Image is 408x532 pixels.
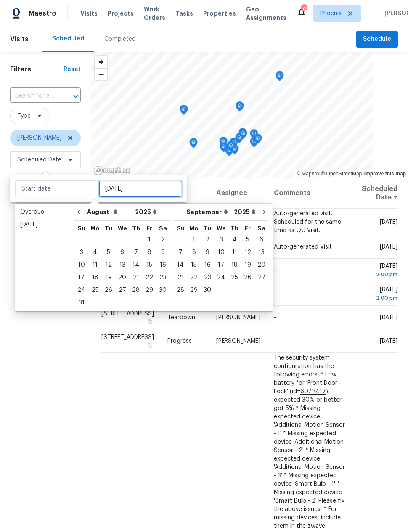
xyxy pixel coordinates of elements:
[180,105,188,118] div: Map marker
[129,272,143,283] div: 21
[254,233,268,246] div: Sat Sep 06 2025
[356,31,398,48] button: Schedule
[74,246,88,258] div: 3
[102,259,115,271] div: Tue Aug 12 2025
[143,233,156,246] div: Fri Aug 01 2025
[174,284,187,296] div: Sun Sep 28 2025
[254,259,268,271] div: Sat Sep 20 2025
[17,156,61,164] span: Scheduled Date
[232,206,258,218] select: Year
[102,246,115,258] div: 5
[102,246,115,259] div: Tue Aug 05 2025
[115,284,129,296] div: Wed Aug 27 2025
[88,259,102,271] div: Mon Aug 11 2025
[201,271,214,284] div: Tue Sep 23 2025
[201,246,214,259] div: Tue Sep 09 2025
[74,296,88,309] div: Sun Aug 31 2025
[156,271,170,284] div: Sat Aug 23 2025
[250,129,258,142] div: Map marker
[143,246,156,258] div: 8
[184,206,232,218] select: Month
[74,284,88,296] div: 24
[20,220,65,229] div: [DATE]
[132,225,140,231] abbr: Thursday
[17,134,61,142] span: [PERSON_NAME]
[320,9,342,18] span: Phoenix
[99,180,182,197] input: Thu, Aug 13
[228,259,241,271] div: Thu Sep 18 2025
[146,318,154,326] button: Copy Address
[102,271,115,284] div: Tue Aug 19 2025
[189,225,199,231] abbr: Monday
[88,272,102,283] div: 18
[93,166,130,175] a: Mapbox homepage
[156,272,170,283] div: 23
[241,259,254,271] div: 19
[241,246,254,259] div: Fri Sep 12 2025
[17,206,68,307] ul: Date picker shortcuts
[380,315,397,320] span: [DATE]
[214,259,228,271] div: Wed Sep 17 2025
[254,246,268,259] div: Sat Sep 13 2025
[156,246,170,258] div: 9
[74,246,88,259] div: Sun Aug 03 2025
[156,259,170,271] div: Sat Aug 16 2025
[201,272,214,283] div: 23
[74,259,88,271] div: 10
[219,137,228,150] div: Map marker
[214,271,228,284] div: Wed Sep 24 2025
[274,338,276,344] span: -
[115,259,129,271] div: 13
[15,180,98,197] input: Start date
[74,259,88,271] div: Sun Aug 10 2025
[380,338,397,344] span: [DATE]
[167,315,195,320] span: Teardown
[241,259,254,271] div: Fri Sep 19 2025
[156,234,170,246] div: 2
[105,225,112,231] abbr: Tuesday
[274,244,332,250] span: Auto-generated Visit
[254,259,268,271] div: 20
[70,90,82,102] button: Open
[174,284,187,296] div: 28
[246,5,286,22] span: Geo Assignments
[156,284,170,296] div: Sat Aug 30 2025
[220,142,228,155] div: Map marker
[228,234,241,246] div: 4
[187,246,201,259] div: Mon Sep 08 2025
[362,263,397,279] span: [DATE]
[20,208,65,216] div: Overdue
[144,5,165,22] span: Work Orders
[115,246,129,259] div: Wed Aug 06 2025
[241,246,254,258] div: 12
[238,128,247,141] div: Map marker
[214,259,228,271] div: 17
[380,219,397,225] span: [DATE]
[143,284,156,296] div: Fri Aug 29 2025
[95,56,107,68] button: Zoom in
[214,272,228,283] div: 24
[115,284,129,296] div: 27
[187,271,201,284] div: Mon Sep 22 2025
[143,272,156,283] div: 22
[80,9,98,18] span: Visits
[102,284,115,296] div: Tue Aug 26 2025
[216,338,260,344] span: [PERSON_NAME]
[276,71,284,84] div: Map marker
[129,284,143,296] div: 28
[85,206,133,218] select: Month
[236,101,244,114] div: Map marker
[174,246,187,259] div: Sun Sep 07 2025
[143,259,156,271] div: Fri Aug 15 2025
[52,34,84,43] div: Scheduled
[187,284,201,296] div: 29
[201,284,214,296] div: Tue Sep 30 2025
[228,246,241,259] div: Thu Sep 11 2025
[230,138,238,151] div: Map marker
[187,259,201,271] div: Mon Sep 15 2025
[364,171,406,177] a: Improve this map
[175,11,193,16] span: Tasks
[133,206,159,218] select: Year
[254,134,262,147] div: Map marker
[254,234,268,246] div: 6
